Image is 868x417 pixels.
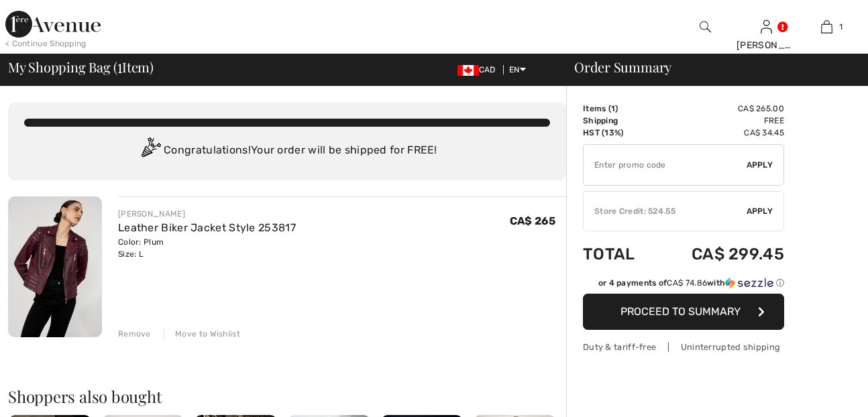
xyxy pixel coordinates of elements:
[117,57,122,74] span: 1
[583,115,655,127] td: Shipping
[164,328,240,340] div: Move to Wishlist
[118,236,296,260] div: Color: Plum Size: L
[655,231,784,277] td: CA$ 299.45
[655,127,784,139] td: CA$ 34.45
[747,205,773,217] span: Apply
[667,278,707,288] span: CA$ 74.86
[5,38,87,50] div: < Continue Shopping
[118,208,296,220] div: [PERSON_NAME]
[620,305,741,318] span: Proceed to Summary
[8,196,102,337] img: Leather Biker Jacket Style 253817
[655,103,784,115] td: CA$ 265.00
[584,205,747,217] div: Store Credit: 524.55
[5,11,101,38] img: 1ère Avenue
[611,104,615,113] span: 1
[8,388,566,404] h2: Shoppers also bought
[584,145,747,185] input: Promo code
[558,60,860,74] div: Order Summary
[747,159,773,171] span: Apply
[583,294,784,330] button: Proceed to Summary
[510,215,555,227] span: CA$ 265
[700,19,711,35] img: search the website
[118,328,151,340] div: Remove
[797,19,857,35] a: 1
[137,137,164,164] img: Congratulation2.svg
[761,20,772,33] a: Sign In
[24,137,550,164] div: Congratulations! Your order will be shipped for FREE!
[457,65,479,76] img: Canadian Dollar
[509,65,526,74] span: EN
[583,231,655,277] td: Total
[761,19,772,35] img: My Info
[655,115,784,127] td: Free
[8,60,154,74] span: My Shopping Bag ( Item)
[583,277,784,294] div: or 4 payments ofCA$ 74.86withSezzle Click to learn more about Sezzle
[839,21,843,33] span: 1
[821,19,832,35] img: My Bag
[583,127,655,139] td: HST (13%)
[583,341,784,353] div: Duty & tariff-free | Uninterrupted shipping
[737,38,796,52] div: [PERSON_NAME]
[598,277,784,289] div: or 4 payments of with
[457,65,501,74] span: CAD
[118,221,296,234] a: Leather Biker Jacket Style 253817
[583,103,655,115] td: Items ( )
[725,277,773,289] img: Sezzle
